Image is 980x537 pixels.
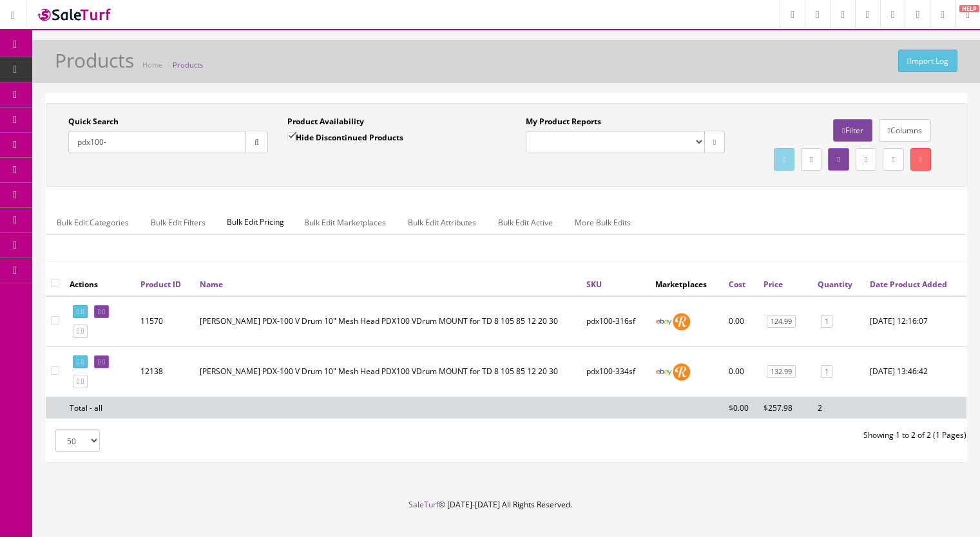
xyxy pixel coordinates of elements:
img: ebay [655,363,673,381]
img: reverb [673,313,690,330]
a: More Bulk Edits [564,210,641,235]
td: Total - all [64,397,135,419]
td: Roland PDX-100 V Drum 10" Mesh Head PDX100 VDrum MOUNT for TD 8 105 85 12 20 30 [195,346,581,397]
td: 2 [812,397,865,419]
div: Showing 1 to 2 of 2 (1 Pages) [506,429,977,441]
a: Bulk Edit Active [488,210,563,235]
a: Columns [879,119,931,142]
img: SaleTurf [36,6,113,23]
input: Search [68,131,246,153]
a: Price [764,279,783,290]
img: ebay [655,313,673,330]
td: pdx100-334sf [581,346,650,397]
a: Bulk Edit Filters [140,210,216,235]
label: My Product Reports [526,116,601,127]
a: 124.99 [767,315,796,328]
a: Products [173,60,203,70]
th: Marketplaces [650,272,724,296]
a: 1 [821,315,832,328]
a: SKU [586,279,602,290]
td: 2025-09-15 13:46:42 [865,346,966,397]
label: Quick Search [68,116,119,127]
h1: Products [55,50,134,71]
td: pdx100-316sf [581,296,650,347]
a: 1 [821,365,832,379]
img: reverb [673,363,690,381]
td: 12138 [135,346,195,397]
a: Filter [833,119,872,142]
td: 0.00 [724,296,758,347]
td: 0.00 [724,346,758,397]
a: Home [142,60,162,70]
a: Bulk Edit Attributes [398,210,486,235]
a: Cost [729,279,745,290]
td: 2025-03-11 12:16:07 [865,296,966,347]
a: SaleTurf [408,499,439,510]
a: 132.99 [767,365,796,379]
label: Product Availability [287,116,364,127]
label: Hide Discontinued Products [287,131,403,144]
a: Product ID [140,279,181,290]
a: Import Log [898,50,957,72]
td: 11570 [135,296,195,347]
a: Date Product Added [870,279,947,290]
input: Hide Discontinued Products [287,132,296,140]
span: Bulk Edit Pricing [217,210,294,234]
a: Quantity [818,279,852,290]
a: Name [200,279,223,290]
th: Actions [64,272,135,296]
td: $0.00 [724,397,758,419]
a: Bulk Edit Categories [46,210,139,235]
td: Roland PDX-100 V Drum 10" Mesh Head PDX100 VDrum MOUNT for TD 8 105 85 12 20 30 [195,296,581,347]
td: $257.98 [758,397,812,419]
a: Bulk Edit Marketplaces [294,210,396,235]
span: HELP [959,5,979,12]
